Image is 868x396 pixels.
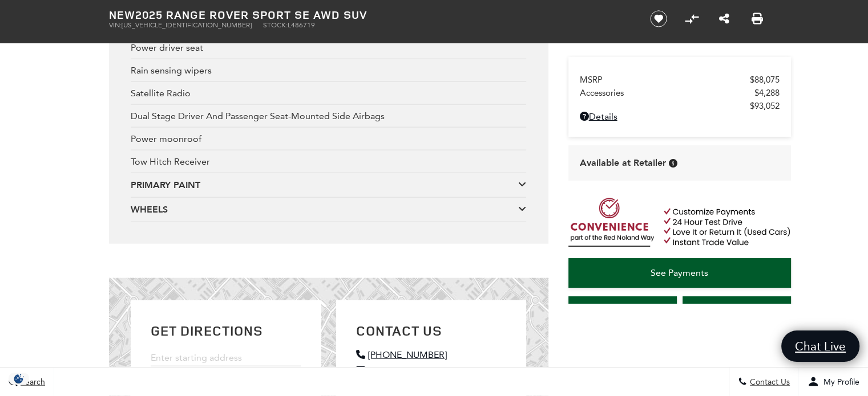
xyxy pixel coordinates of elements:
a: Print this New 2025 Range Rover Sport SE AWD SUV [752,12,763,26]
span: Available at Retailer [580,157,666,169]
h2: Contact Us [356,320,506,341]
a: Accessories $4,288 [580,88,780,98]
a: [PHONE_NUMBER] [356,349,506,360]
span: Stock: [263,21,288,29]
div: Power driver seat [131,36,526,59]
span: Accessories [580,88,754,98]
a: See Payments [568,258,791,288]
a: $93,052 [580,101,780,111]
span: Contact Us [747,377,790,387]
a: [EMAIL_ADDRESS][DOMAIN_NAME] [356,365,506,386]
div: Power moonroof [131,128,526,150]
input: Enter starting address [151,349,301,366]
div: Vehicle is in stock and ready for immediate delivery. Due to demand, availability is subject to c... [669,159,677,168]
h1: 2025 Range Rover Sport SE AWD SUV [109,9,631,21]
strong: New [109,7,135,22]
span: L486719 [288,21,315,29]
span: $4,288 [754,88,780,98]
div: Satellite Radio [131,82,526,105]
div: Tow Hitch Receiver [131,150,526,173]
section: Click to Open Cookie Consent Modal [6,373,32,385]
span: My Profile [819,377,859,387]
button: Save vehicle [646,10,671,28]
div: Dual Stage Driver And Passenger Seat-Mounted Side Airbags [131,105,526,128]
button: Open user profile menu [799,368,868,396]
a: Details [580,111,780,122]
div: Rain sensing wipers [131,59,526,82]
h2: Get Directions [151,320,301,341]
span: VIN: [109,21,122,29]
a: Instant Trade Value [568,296,677,326]
a: MSRP $88,075 [580,75,780,85]
a: Share this New 2025 Range Rover Sport SE AWD SUV [719,12,729,26]
span: Chat Live [789,338,851,354]
span: $88,075 [750,75,780,85]
div: PRIMARY PAINT [131,179,518,191]
a: 24 Hour Test Drive [683,296,791,326]
span: $93,052 [750,101,780,111]
a: Chat Live [781,330,859,362]
div: WHEELS [131,203,518,216]
img: Opt-Out Icon [6,373,32,385]
span: [US_VEHICLE_IDENTIFICATION_NUMBER] [122,21,252,29]
span: MSRP [580,75,750,85]
button: Compare Vehicle [683,10,700,27]
span: See Payments [651,267,708,278]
